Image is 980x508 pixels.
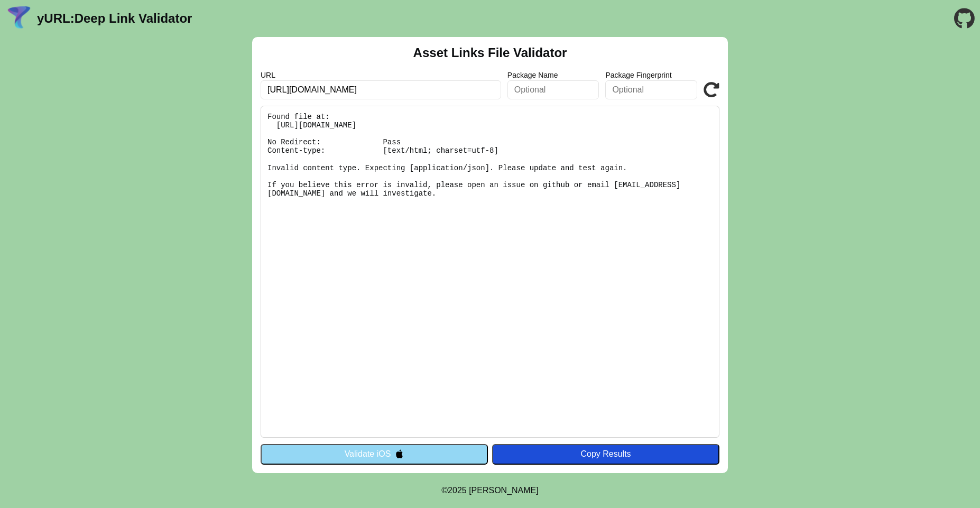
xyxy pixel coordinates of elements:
div: Copy Results [497,449,714,459]
label: URL [261,71,501,79]
button: Validate iOS [261,444,488,464]
input: Optional [507,80,599,99]
input: Optional [605,80,697,99]
pre: Found file at: [URL][DOMAIN_NAME] No Redirect: Pass Content-type: [text/html; charset=utf-8] Inva... [261,106,719,438]
a: yURL:Deep Link Validator [37,11,192,26]
img: yURL Logo [5,5,33,32]
a: Michael Ibragimchayev's Personal Site [469,486,539,495]
label: Package Fingerprint [605,71,697,79]
img: appleIcon.svg [395,449,404,458]
h2: Asset Links File Validator [413,45,567,60]
span: 2025 [448,486,467,495]
footer: © [441,473,538,508]
label: Package Name [507,71,599,79]
button: Copy Results [492,444,719,464]
input: Required [261,80,501,99]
